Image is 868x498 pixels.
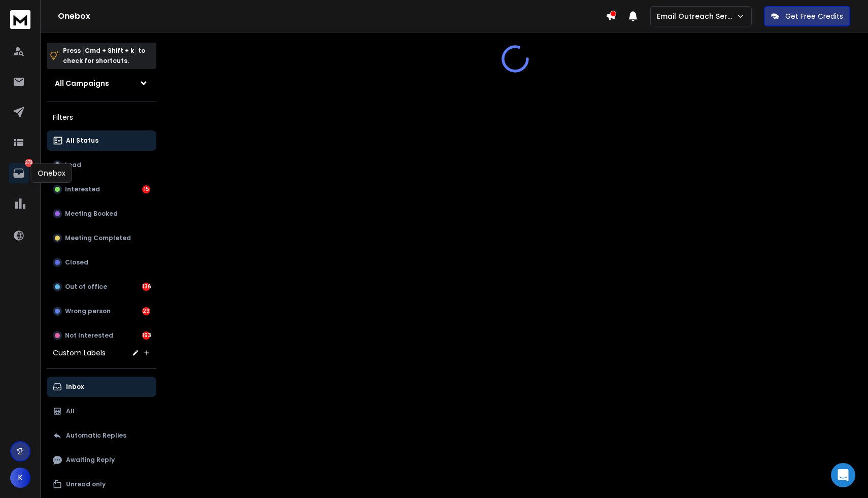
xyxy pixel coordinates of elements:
[65,185,100,193] p: Interested
[65,161,81,169] p: Lead
[53,348,106,358] h3: Custom Labels
[10,468,30,488] button: K
[47,301,156,321] button: Wrong person29
[66,137,98,145] p: All Status
[31,163,72,183] div: Onebox
[10,10,30,29] img: logo
[47,401,156,421] button: All
[47,110,156,124] h3: Filters
[55,78,109,88] h1: All Campaigns
[66,456,115,464] p: Awaiting Reply
[65,234,131,242] p: Meeting Completed
[65,331,113,340] p: Not Interested
[785,11,843,21] p: Get Free Credits
[657,11,736,21] p: Email Outreach Service
[47,130,156,151] button: All Status
[66,431,126,440] p: Automatic Replies
[65,283,107,291] p: Out of office
[47,474,156,494] button: Unread only
[47,204,156,224] button: Meeting Booked
[47,425,156,446] button: Automatic Replies
[58,10,606,22] h1: Onebox
[65,307,111,315] p: Wrong person
[831,463,855,487] div: Open Intercom Messenger
[47,450,156,470] button: Awaiting Reply
[66,407,75,415] p: All
[47,377,156,397] button: Inbox
[142,331,150,340] div: 193
[47,277,156,297] button: Out of office136
[65,258,88,267] p: Closed
[142,307,150,315] div: 29
[764,6,850,26] button: Get Free Credits
[66,383,84,391] p: Inbox
[66,480,106,488] p: Unread only
[9,163,29,183] a: 373
[142,283,150,291] div: 136
[83,45,136,56] span: Cmd + Shift + k
[47,228,156,248] button: Meeting Completed
[47,73,156,93] button: All Campaigns
[47,155,156,175] button: Lead
[63,46,145,66] p: Press to check for shortcuts.
[47,252,156,273] button: Closed
[142,185,150,193] div: 15
[25,159,33,167] p: 373
[65,210,118,218] p: Meeting Booked
[47,325,156,346] button: Not Interested193
[47,179,156,200] button: Interested15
